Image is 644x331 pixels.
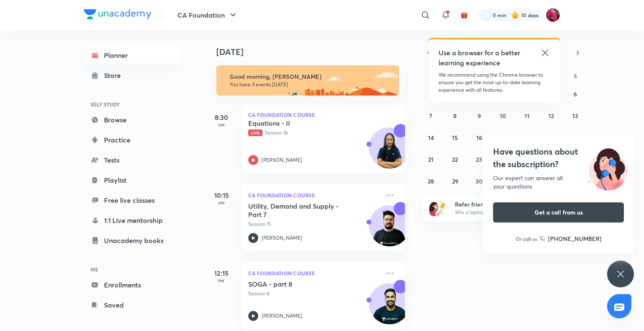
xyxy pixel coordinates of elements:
[84,232,181,249] a: Unacademy books
[511,11,519,19] img: streak
[452,134,458,142] abbr: September 15, 2025
[574,90,577,98] abbr: September 6, 2025
[248,112,398,117] p: CA Foundation Course
[476,155,482,163] abbr: September 23, 2025
[248,129,262,136] span: Live
[448,153,462,166] button: September 22, 2025
[172,7,243,23] button: CA Foundation
[424,109,438,122] button: September 7, 2025
[439,71,550,94] p: We recommend using the Chrome browser to ensure you get the most up-to-date learning experience w...
[496,109,510,122] button: September 10, 2025
[455,209,558,216] p: Win a laptop, vouchers & more
[581,145,634,191] img: ttu_illustration_new.svg
[452,155,458,163] abbr: September 22, 2025
[84,111,181,128] a: Browse
[248,220,380,228] p: Session 15
[369,132,410,172] img: Avatar
[84,212,181,229] a: 1:1 Live mentorship
[455,200,558,209] h6: Refer friends
[205,122,238,127] p: AM
[84,277,181,293] a: Enrollments
[545,131,558,144] button: September 19, 2025
[84,9,151,19] img: Company Logo
[545,109,558,122] button: September 12, 2025
[84,172,181,189] a: Playlist
[428,134,434,142] abbr: September 14, 2025
[230,73,392,80] h6: Good morning, [PERSON_NAME]
[230,81,392,88] p: You have 3 events [DATE]
[473,109,486,122] button: September 9, 2025
[424,153,438,166] button: September 21, 2025
[84,152,181,168] a: Tests
[493,145,624,171] h4: Have questions about the subscription?
[572,112,578,120] abbr: September 13, 2025
[439,48,522,68] h5: Use a browser for a better learning experience
[524,134,530,142] abbr: September 18, 2025
[574,72,577,80] abbr: Saturday
[496,131,510,144] button: September 17, 2025
[84,132,181,148] a: Practice
[262,312,302,320] p: [PERSON_NAME]
[205,190,238,200] h5: 10:15
[460,11,468,19] img: avatar
[569,87,582,101] button: September 6, 2025
[248,290,380,297] p: Session 8
[205,278,238,283] p: PM
[457,8,471,22] button: avatar
[478,112,481,120] abbr: September 9, 2025
[500,134,506,142] abbr: September 17, 2025
[493,202,624,222] button: Get a call from us
[248,129,380,137] p: Session 16
[248,280,353,288] h5: SOGA - part 8
[84,262,181,277] h6: ME
[473,153,486,166] button: September 23, 2025
[428,177,434,185] abbr: September 28, 2025
[216,65,399,96] img: morning
[520,131,534,144] button: September 18, 2025
[516,235,537,243] p: Or call us
[473,131,486,144] button: September 16, 2025
[448,174,462,188] button: September 29, 2025
[500,112,506,120] abbr: September 10, 2025
[569,131,582,144] button: September 20, 2025
[452,177,458,185] abbr: September 29, 2025
[476,134,482,142] abbr: September 16, 2025
[546,8,560,22] img: Anushka Gupta
[493,174,624,191] div: Our expert can answer all your questions
[104,70,126,80] div: Store
[424,174,438,188] button: September 28, 2025
[548,234,602,243] h6: [PHONE_NUMBER]
[205,112,238,122] h5: 8:30
[540,234,602,243] a: [PHONE_NUMBER]
[205,200,238,205] p: AM
[262,156,302,164] p: [PERSON_NAME]
[84,47,181,64] a: Planner
[216,47,413,57] h4: [DATE]
[248,190,380,200] p: CA Foundation Course
[548,112,554,120] abbr: September 12, 2025
[429,199,446,216] img: referral
[84,9,151,21] a: Company Logo
[453,112,457,120] abbr: September 8, 2025
[248,119,353,127] h5: Equations - II
[473,174,486,188] button: September 30, 2025
[525,112,530,120] abbr: September 11, 2025
[369,210,410,250] img: Avatar
[475,177,483,185] abbr: September 30, 2025
[369,288,410,328] img: Avatar
[205,268,238,278] h5: 12:15
[248,268,380,278] p: CA Foundation Course
[448,109,462,122] button: September 8, 2025
[84,67,181,84] a: Store
[569,109,582,122] button: September 13, 2025
[84,97,181,111] h6: SELF STUDY
[262,234,302,242] p: [PERSON_NAME]
[429,112,432,120] abbr: September 7, 2025
[428,155,434,163] abbr: September 21, 2025
[448,131,462,144] button: September 15, 2025
[520,109,534,122] button: September 11, 2025
[84,192,181,209] a: Free live classes
[572,134,579,142] abbr: September 20, 2025
[548,134,554,142] abbr: September 19, 2025
[424,131,438,144] button: September 14, 2025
